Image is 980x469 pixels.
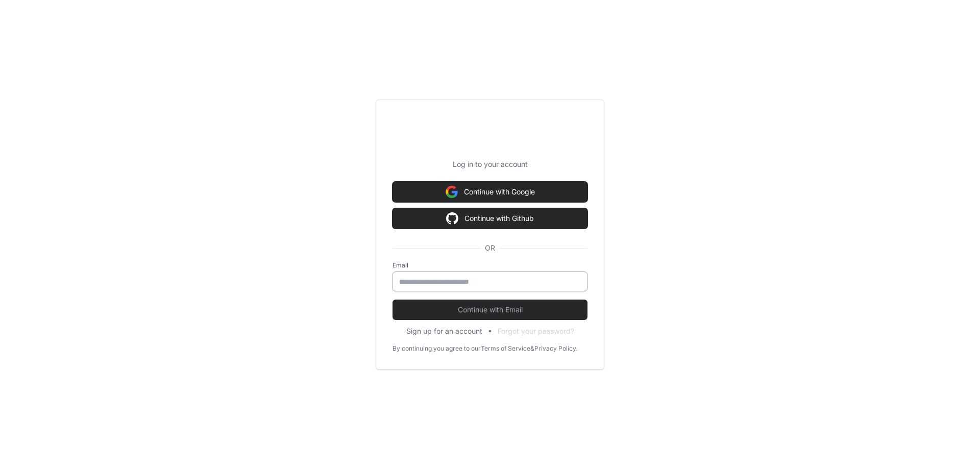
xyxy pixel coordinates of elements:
a: Terms of Service [481,344,530,353]
div: & [530,344,534,353]
span: Continue with Email [393,305,587,315]
img: Sign in with google [446,208,458,229]
button: Continue with Email [393,300,587,320]
button: Continue with Github [393,208,587,229]
button: Forgot your password? [498,326,574,336]
label: Email [393,261,587,269]
button: Continue with Google [393,182,587,202]
img: Sign in with google [446,182,458,202]
button: Sign up for an account [406,326,482,336]
div: By continuing you agree to our [393,344,481,353]
p: Log in to your account [393,159,587,169]
span: OR [481,243,499,253]
a: Privacy Policy. [534,344,577,353]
